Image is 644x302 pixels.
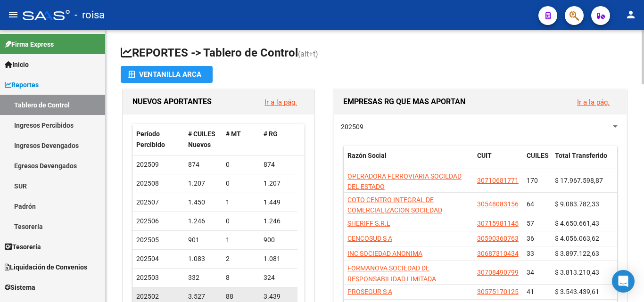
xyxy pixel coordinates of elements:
datatable-header-cell: Total Transferido [551,146,617,177]
div: 3.439 [264,291,294,302]
span: 30575170125 [477,288,519,295]
span: $ 3.813.210,43 [555,269,599,276]
span: INC SOCIEDAD ANONIMA [347,250,422,257]
span: # MT [226,130,241,138]
div: 1 [226,235,256,245]
div: 874 [264,159,294,170]
span: $ 3.897.122,63 [555,250,599,257]
span: 30548083156 [477,200,519,208]
div: 3.527 [188,291,218,302]
span: Reportes [5,80,39,90]
div: 1.246 [188,216,218,227]
datatable-header-cell: Razón Social [344,146,473,177]
datatable-header-cell: # MT [222,124,260,155]
span: 30715981145 [477,220,519,227]
span: 57 [527,220,534,227]
div: 1.450 [188,197,218,208]
div: 332 [188,272,218,283]
span: 30590360763 [477,235,519,242]
span: 36 [527,235,534,242]
span: 41 [527,288,534,295]
div: 1.207 [188,178,218,189]
datatable-header-cell: # RG [260,124,297,155]
span: $ 9.083.782,33 [555,200,599,208]
div: 1 [226,197,256,208]
span: CUIT [477,152,492,159]
span: 202503 [136,274,159,281]
span: Inicio [5,59,29,70]
datatable-header-cell: Período Percibido [132,124,184,155]
span: 64 [527,200,534,208]
span: $ 17.967.598,87 [555,177,603,184]
span: (alt+t) [298,49,318,58]
span: - roisa [74,5,105,25]
span: EMPRESAS RG QUE MAS APORTAN [343,97,465,106]
mat-icon: menu [8,9,19,20]
span: 34 [527,269,534,276]
div: Ventanilla ARCA [128,66,205,83]
div: 1.449 [264,197,294,208]
div: 901 [188,235,218,245]
div: 8 [226,272,256,283]
datatable-header-cell: CUILES [523,146,551,177]
span: Firma Express [5,39,54,49]
div: 0 [226,159,256,170]
div: 0 [226,178,256,189]
button: Ventanilla ARCA [121,66,213,83]
span: 202509 [341,123,363,131]
span: COTO CENTRO INTEGRAL DE COMERCIALIZACION SOCIEDAD ANONIMA [347,196,442,225]
mat-icon: person [625,9,636,20]
span: 202509 [136,161,159,168]
div: Open Intercom Messenger [612,270,635,293]
span: 30710681771 [477,177,519,184]
div: 1.083 [188,253,218,264]
span: OPERADORA FERROVIARIA SOCIEDAD DEL ESTADO [347,172,462,191]
span: 202505 [136,236,159,244]
span: $ 4.650.661,43 [555,220,599,227]
span: Tesorería [5,242,41,252]
span: Liquidación de Convenios [5,262,87,272]
div: 2 [226,253,256,264]
span: 202507 [136,198,159,206]
span: 202508 [136,180,159,187]
span: # CUILES Nuevos [188,130,215,148]
span: 202502 [136,293,159,300]
div: 324 [264,272,294,283]
span: # RG [264,130,278,138]
span: 202506 [136,217,159,225]
button: Ir a la pág. [570,93,617,111]
div: 1.246 [264,216,294,227]
datatable-header-cell: # CUILES Nuevos [184,124,222,155]
span: FORMANOVA SOCIEDAD DE RESPONSABILIDAD LIMITADA [347,264,436,283]
span: 30708490799 [477,269,519,276]
span: Razón Social [347,152,387,159]
span: CUILES [527,152,549,159]
div: 1.207 [264,178,294,189]
span: 33 [527,250,534,257]
a: Ir a la pág. [577,98,610,106]
span: Total Transferido [555,152,607,159]
span: Período Percibido [136,130,165,148]
span: NUEVOS APORTANTES [132,97,212,106]
div: 1.081 [264,253,294,264]
span: Sistema [5,282,35,293]
span: 202504 [136,255,159,262]
span: 170 [527,177,538,184]
h1: REPORTES -> Tablero de Control [121,45,629,62]
div: 874 [188,159,218,170]
span: $ 4.056.063,62 [555,235,599,242]
span: SHERIFF S.R.L [347,220,390,227]
span: CENCOSUD S A [347,235,392,242]
a: Ir a la pág. [264,98,297,106]
div: 88 [226,291,256,302]
span: $ 3.543.439,61 [555,288,599,295]
span: 30687310434 [477,250,519,257]
button: Ir a la pág. [257,93,305,111]
datatable-header-cell: CUIT [473,146,523,177]
div: 0 [226,216,256,227]
span: PROSEGUR S A [347,288,392,295]
div: 900 [264,235,294,245]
